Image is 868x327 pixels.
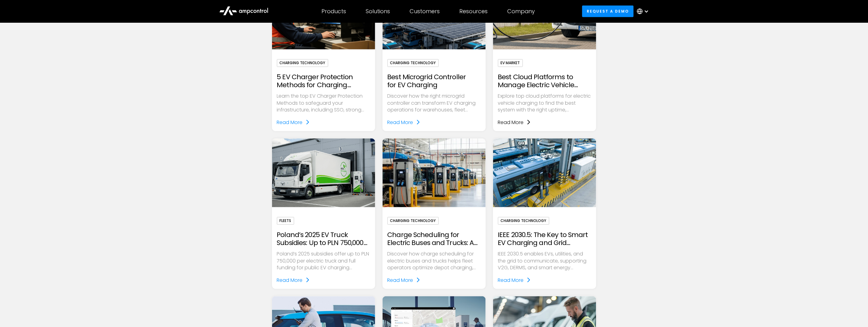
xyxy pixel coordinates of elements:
a: Read More [277,276,310,284]
div: Company [507,8,535,15]
div: Solutions [366,8,390,15]
div: Read More [277,276,303,284]
div: Resources [459,8,488,15]
div: Read More [498,276,524,284]
p: Poland’s 2025 subsidies offer up to PLN 750,000 per electric truck and full funding for public EV... [277,251,370,271]
div: Read More [387,119,413,127]
a: Read More [498,276,531,284]
div: Read More [498,119,524,127]
p: Learn the top EV Charger Protection Methods to safeguard your infrastructure, including SSO, stro... [277,93,370,113]
div: Charging Technology [277,59,328,67]
div: Charging Technology [498,217,549,224]
h2: Poland’s 2025 EV Truck Subsidies: Up to PLN 750,000 per Vehicle + Full Charging Support [277,231,370,247]
h2: IEEE 2030.5: The Key to Smart EV Charging and Grid Integration [498,231,591,247]
a: Read More [387,276,421,284]
a: Read More [498,119,531,127]
div: Customers [410,8,440,15]
div: Charging Technology [387,59,439,67]
div: Charging Technology [387,217,439,224]
h2: Charge Scheduling for Electric Buses and Trucks: A Critical Tool for Electric Fleet Optimization [387,231,481,247]
a: Read More [277,119,310,127]
div: Products [321,8,346,15]
h2: Best Cloud Platforms to Manage Electric Vehicle Charging [498,73,591,89]
p: Explore top cloud platforms for electric vehicle charging to find the best system with the right ... [498,93,591,113]
div: Fleets [277,217,294,224]
p: Discover how the right microgrid controller can transform EV charging operations for warehouses, ... [387,93,481,113]
h2: 5 EV Charger Protection Methods for Charging Infrastructure [277,73,370,89]
p: IEEE 2030.5 enables EVs, utilities, and the grid to communicate, supporting V2G, DERMS, and smart... [498,251,591,271]
div: Read More [387,276,413,284]
div: Read More [277,119,303,127]
div: EV Market [498,59,523,67]
p: Discover how charge scheduling for electric buses and trucks helps fleet operators optimize depot... [387,251,481,271]
h2: Best Microgrid Controller for EV Charging [387,73,481,89]
a: Request a demo [582,6,634,17]
a: Read More [387,119,421,127]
